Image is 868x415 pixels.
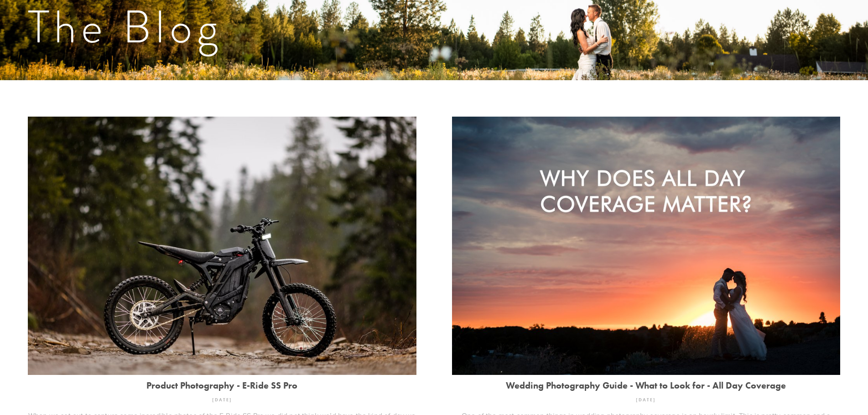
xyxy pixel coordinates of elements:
[28,4,840,50] h1: The Blog
[28,117,416,375] img: Product Photography - E-Ride SS Pro
[28,380,416,390] a: Product Photography - E-Ride SS Pro
[212,394,232,406] time: [DATE]
[452,117,841,375] img: Wedding Photography Guide - What to Look for - All Day Coverage
[452,380,841,390] a: Wedding Photography Guide - What to Look for - All Day Coverage
[636,394,656,406] time: [DATE]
